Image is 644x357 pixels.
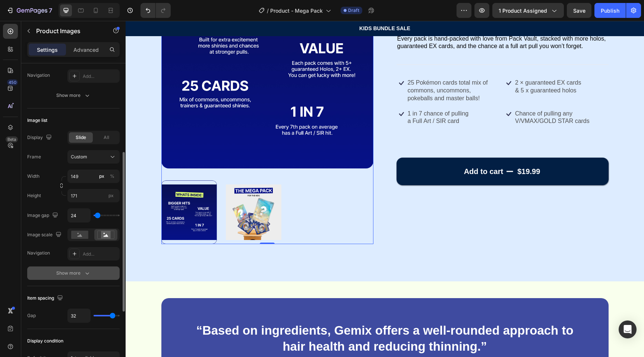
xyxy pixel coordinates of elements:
[110,173,114,180] div: %
[56,92,91,99] div: Show more
[67,189,120,202] input: px
[619,320,637,338] div: Open Intercom Messenger
[27,173,40,180] label: Width
[97,172,106,181] button: %
[104,134,109,141] span: All
[389,66,455,74] p: & 5 x guaranteed holos
[27,338,63,344] div: Display condition
[271,137,483,164] button: Add to cart
[27,211,60,221] div: Image gap
[27,72,50,79] div: Navigation
[27,192,41,199] label: Height
[67,150,120,164] button: Custom
[7,79,18,85] div: 450
[56,269,91,277] div: Show more
[492,3,564,18] button: 1 product assigned
[270,7,323,15] span: Product - Mega Pack
[141,3,171,18] div: Undo/Redo
[282,58,375,74] p: 25 Pokémon cards total mix of commons, uncommons,
[389,88,483,105] div: Rich Text Editor. Editing area: main
[73,46,99,54] p: Advanced
[27,293,64,303] div: Item spacing
[49,6,52,15] p: 7
[389,89,482,105] p: Chance of pulling any V/VMAX/GOLD STAR cards
[594,3,626,18] button: Publish
[126,21,644,357] iframe: Design area
[6,136,18,142] div: Beta
[281,57,376,82] div: Rich Text Editor. Editing area: main
[37,46,58,54] p: Settings
[3,3,56,18] button: 7
[282,97,343,104] p: a Full Art / SIR card
[267,7,269,15] span: /
[83,73,118,80] div: Add...
[27,230,63,240] div: Image scale
[389,57,456,75] div: Rich Text Editor. Editing area: main
[60,302,458,334] p: “Based on ingredients, Gemix offers a well-rounded approach to hair health and reducing thinning.”
[27,133,53,143] div: Display
[573,7,585,14] span: Save
[68,309,90,322] input: Auto
[389,58,455,66] p: 2 × guaranteed EX cards
[27,89,120,102] button: Show more
[282,74,375,82] p: pokeballs and master balls!
[27,250,50,256] div: Navigation
[68,209,90,222] input: Auto
[601,7,619,15] div: Publish
[281,88,344,113] div: Rich Text Editor. Editing area: main
[27,154,41,160] label: Frame
[391,145,415,156] div: $19.99
[567,3,591,18] button: Save
[499,7,547,15] span: 1 product assigned
[27,117,47,124] div: Image list
[27,312,36,319] div: Gap
[338,146,378,155] div: Add to cart
[36,26,100,35] p: Product Images
[71,154,87,160] span: Custom
[348,7,359,14] span: Draft
[83,251,118,258] div: Add...
[282,89,343,97] p: 1 in 7 chance of pulling
[108,172,117,181] button: px
[27,266,120,280] button: Show more
[108,193,114,198] span: px
[99,173,104,180] div: px
[67,170,120,183] input: px%
[76,134,86,141] span: Slide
